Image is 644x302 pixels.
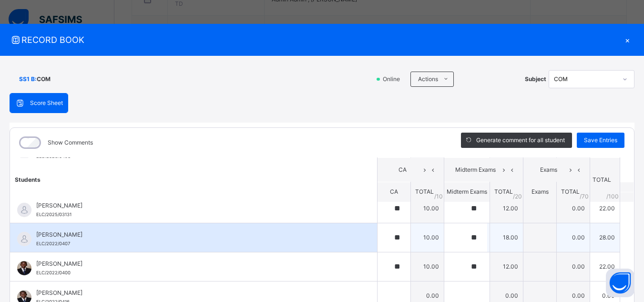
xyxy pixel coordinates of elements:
span: [PERSON_NAME] [36,289,356,297]
td: 10.00 [411,194,444,223]
img: ELC_2022_0400.png [17,261,31,275]
td: 18.00 [490,223,523,252]
span: TOTAL [494,188,513,195]
span: / 70 [580,192,589,200]
span: Score Sheet [30,99,63,107]
img: default.svg [17,203,31,217]
td: 12.00 [490,194,523,223]
span: CA [390,188,398,195]
span: / 10 [434,192,443,200]
span: COM [37,75,51,83]
span: CA [385,166,420,174]
td: 0.00 [557,223,590,252]
span: [PERSON_NAME] [36,230,356,239]
td: 12.00 [490,252,523,281]
span: Subject [525,75,546,83]
span: Exams [532,188,549,195]
td: 0.00 [557,252,590,281]
span: Students [15,176,41,183]
span: Exams [531,166,566,174]
span: RECORD BOOK [10,33,620,46]
div: COM [554,75,617,83]
span: TOTAL [561,188,580,195]
label: Show Comments [48,138,93,147]
span: ELC/2025/03131 [36,212,72,217]
td: 10.00 [411,252,444,281]
button: Open asap [606,269,634,297]
span: [PERSON_NAME] [36,201,356,210]
td: 28.00 [590,223,620,252]
span: Midterm Exams [447,188,487,195]
td: 22.00 [590,252,620,281]
td: 22.00 [590,194,620,223]
span: SS1 B : [19,75,37,83]
div: × [620,33,634,46]
th: TOTAL [590,157,620,202]
td: 0.00 [557,194,590,223]
span: Generate comment for all student [476,136,565,145]
span: Save Entries [584,136,617,145]
span: Actions [418,75,438,83]
span: / 20 [513,192,522,200]
span: Midterm Exams [451,166,500,174]
span: ELC/2022/0400 [36,270,71,275]
span: /100 [606,192,619,200]
span: Online [382,75,406,83]
span: ELC/2022/0407 [36,241,70,246]
td: 10.00 [411,223,444,252]
span: TOTAL [415,188,434,195]
span: [PERSON_NAME] [36,260,356,268]
img: default.svg [17,232,31,246]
